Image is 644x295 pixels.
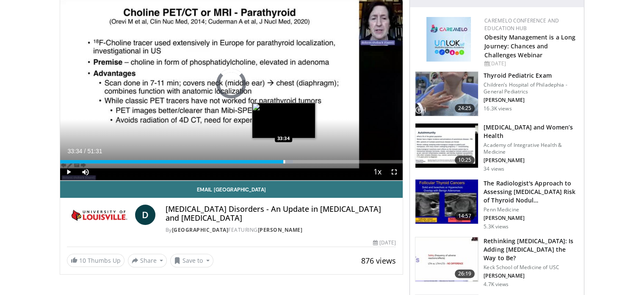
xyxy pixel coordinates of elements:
[484,273,579,279] p: [PERSON_NAME]
[128,254,167,267] button: Share
[67,254,124,267] a: 10 Thumbs Up
[484,81,579,95] p: Children’s Hospital of Philadephia - General Pediatrics
[172,226,229,233] a: [GEOGRAPHIC_DATA]
[415,71,579,116] a: 24:25 Thyroid Pediatric Exam Children’s Hospital of Philadephia - General Pediatrics [PERSON_NAME...
[484,60,577,67] div: [DATE]
[484,166,504,172] p: 34 views
[373,239,396,247] div: [DATE]
[484,215,579,222] p: [PERSON_NAME]
[84,148,86,155] span: /
[484,105,511,112] p: 16.3K views
[484,179,579,205] h3: The Radiologist's Approach to Assessing [MEDICAL_DATA] Risk of Thyroid Nodul…
[60,163,77,180] button: Play
[67,205,132,225] img: University of Louisville
[369,163,386,180] button: Playback Rate
[484,237,579,262] h3: Rethinking [MEDICAL_DATA]: Is Adding [MEDICAL_DATA] the Way to Be?
[415,123,579,172] a: 10:25 [MEDICAL_DATA] and Women’s Health Academy of Integrative Health & Medicine [PERSON_NAME] 34...
[484,142,579,155] p: Academy of Integrative Health & Medicine
[484,264,579,271] p: Keck School of Medicine of USC
[166,205,396,223] h4: [MEDICAL_DATA] Disorders - An Update in [MEDICAL_DATA] and [MEDICAL_DATA]
[455,212,475,220] span: 14:57
[484,281,509,288] p: 4.7K views
[361,256,396,266] span: 876 views
[426,17,471,62] img: 45df64a9-a6de-482c-8a90-ada250f7980c.png.150x105_q85_autocrop_double_scale_upscale_version-0.2.jpg
[415,179,579,230] a: 14:57 The Radiologist's Approach to Assessing [MEDICAL_DATA] Risk of Thyroid Nodul… Penn Medicine...
[484,71,579,80] h3: Thyroid Pediatric Exam
[68,148,83,155] span: 33:34
[252,103,315,138] img: image.jpeg
[484,97,579,104] p: [PERSON_NAME]
[484,206,579,213] p: Penn Medicine
[484,123,579,140] h3: [MEDICAL_DATA] and Women’s Health
[484,223,509,230] p: 5.3K views
[455,156,475,164] span: 10:25
[455,104,475,112] span: 24:25
[60,160,403,163] div: Progress Bar
[415,124,478,168] img: c83af1b5-04aa-475a-af0c-2ceb27fa279b.150x105_q85_crop-smart_upscale.jpg
[77,163,94,180] button: Mute
[415,237,579,288] a: 26:19 Rethinking [MEDICAL_DATA]: Is Adding [MEDICAL_DATA] the Way to Be? Keck School of Medicine ...
[135,205,155,225] a: D
[386,163,403,180] button: Fullscreen
[484,157,579,164] p: [PERSON_NAME]
[87,148,102,155] span: 51:31
[258,226,303,233] a: [PERSON_NAME]
[166,226,396,234] div: By FEATURING
[415,72,478,116] img: 576742cb-950f-47b1-b49b-8023242b3cfa.150x105_q85_crop-smart_upscale.jpg
[484,33,575,59] a: Obesity Management is a Long Journey: Chances and Challenges Webinar
[79,256,86,264] span: 10
[60,181,403,198] a: Email [GEOGRAPHIC_DATA]
[484,17,559,32] a: CaReMeLO Conference and Education Hub
[415,237,478,281] img: 83a0fbab-8392-4dd6-b490-aa2edb68eb86.150x105_q85_crop-smart_upscale.jpg
[415,180,478,224] img: 64bf5cfb-7b6d-429f-8d89-8118f524719e.150x105_q85_crop-smart_upscale.jpg
[170,254,213,267] button: Save to
[455,270,475,278] span: 26:19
